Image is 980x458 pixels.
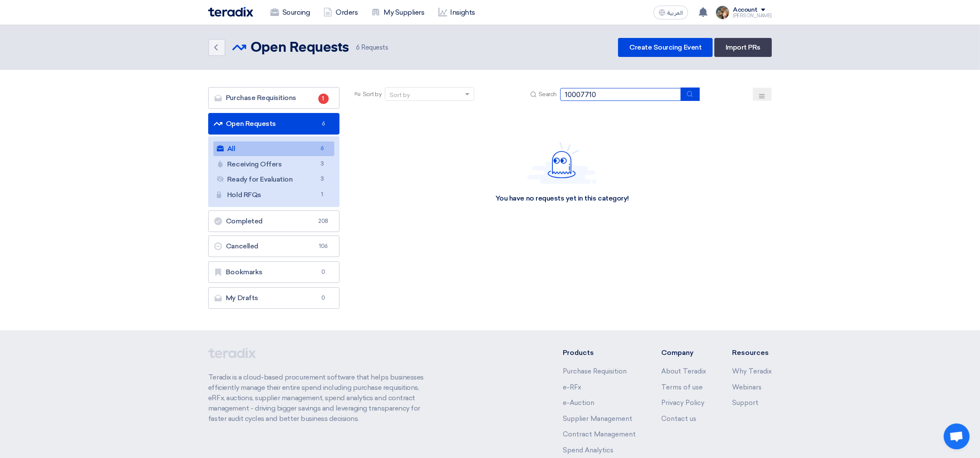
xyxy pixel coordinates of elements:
[208,287,339,309] a: My Drafts0
[318,268,329,276] span: 0
[208,235,339,257] a: Cancelled106
[732,348,772,358] li: Resources
[208,210,339,232] a: Completed208
[661,348,706,358] li: Company
[527,142,596,184] img: Hello
[944,423,970,449] div: Open chat
[356,44,360,51] span: 6
[318,119,329,128] span: 6
[431,3,482,22] a: Insights
[365,3,431,22] a: My Suppliers
[716,6,729,19] img: file_1710751448746.jpg
[208,113,339,135] a: Open Requests6
[563,383,581,391] a: e-RFx
[213,188,334,202] a: Hold RFQs
[732,383,761,391] a: Webinars
[317,190,327,199] span: 1
[661,367,706,375] a: About Teradix
[733,6,758,14] div: Account
[208,7,253,17] img: Teradix logo
[563,446,613,454] a: Spend Analytics
[317,144,327,153] span: 6
[317,160,327,169] span: 3
[317,175,327,184] span: 3
[317,3,365,22] a: Orders
[390,91,410,100] div: Sort by
[618,38,713,57] a: Create Sourcing Event
[563,430,636,438] a: Contract Management
[563,348,636,358] li: Products
[208,372,434,424] p: Teradix is a cloud-based procurement software that helps businesses efficiently manage their enti...
[263,3,317,22] a: Sourcing
[563,367,627,375] a: Purchase Requisition
[208,87,339,109] a: Purchase Requisitions1
[356,43,388,53] span: Requests
[318,217,329,226] span: 208
[363,90,382,99] span: Sort by
[733,13,772,18] div: [PERSON_NAME]
[318,294,329,302] span: 0
[714,38,772,57] a: Import PRs
[251,39,349,56] h2: Open Requests
[667,10,683,16] span: العربية
[495,194,629,203] div: You have no requests yet in this category!
[539,90,557,99] span: Search
[661,415,696,423] a: Contact us
[563,415,632,423] a: Supplier Management
[732,399,758,407] a: Support
[318,242,329,251] span: 106
[661,399,704,407] a: Privacy Policy
[213,172,334,187] a: Ready for Evaluation
[653,6,688,19] button: العربية
[213,157,334,172] a: Receiving Offers
[318,94,329,104] span: 1
[732,367,772,375] a: Why Teradix
[560,88,681,101] input: Search by title or reference number
[563,399,594,407] a: e-Auction
[208,261,339,283] a: Bookmarks0
[213,141,334,156] a: All
[661,383,703,391] a: Terms of use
